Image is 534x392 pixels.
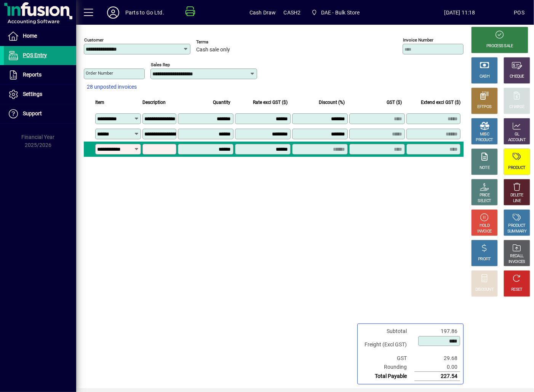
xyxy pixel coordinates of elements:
span: GST ($) [387,98,402,107]
mat-label: Invoice number [403,37,433,43]
span: Extend excl GST ($) [421,98,460,107]
div: LINE [513,198,521,204]
td: Total Payable [361,372,414,381]
span: Discount (%) [319,98,345,107]
div: PRODUCT [508,223,525,229]
td: 0.00 [414,363,460,372]
span: [DATE] 11:18 [406,6,514,19]
span: Terms [196,40,242,45]
span: POS Entry [23,52,47,58]
div: INVOICE [477,229,491,234]
span: DAE - Bulk Store [321,6,360,19]
a: Home [4,27,76,46]
div: INVOICES [508,259,525,265]
div: DELETE [510,193,523,198]
span: Description [142,98,166,107]
div: PROFIT [478,257,491,262]
span: Rate excl GST ($) [253,98,288,107]
td: GST [361,354,414,363]
div: DISCOUNT [475,287,494,293]
td: Freight (Excl GST) [361,336,414,354]
div: POS [514,6,524,19]
span: Cash sale only [196,47,230,53]
button: 28 unposted invoices [84,80,140,94]
div: CHEQUE [510,74,524,80]
div: RESET [511,287,523,293]
div: CHARGE [510,104,524,110]
span: 28 unposted invoices [87,83,137,91]
div: NOTE [480,165,489,171]
div: SUMMARY [507,229,526,234]
div: SELECT [478,198,491,204]
div: PRICE [480,193,490,198]
a: Reports [4,65,76,84]
span: CASH2 [284,6,301,19]
mat-label: Order number [86,70,113,76]
span: DAE - Bulk Store [308,6,363,19]
div: PRODUCT [508,165,525,171]
td: 197.86 [414,327,460,336]
button: Profile [101,6,125,19]
td: 29.68 [414,354,460,363]
div: HOLD [480,223,489,229]
span: Quantity [213,98,230,107]
td: Subtotal [361,327,414,336]
div: EFTPOS [478,104,492,110]
mat-label: Customer [84,37,104,43]
div: RECALL [510,253,524,259]
td: 227.54 [414,372,460,381]
a: Settings [4,85,76,104]
div: MISC [480,132,489,137]
div: ACCOUNT [508,137,526,143]
span: Settings [23,91,42,97]
mat-label: Sales rep [151,62,170,67]
div: Parts to Go Ltd. [125,6,164,19]
span: Home [23,33,37,39]
span: Cash Draw [249,6,276,19]
div: CASH [480,74,489,80]
span: Item [95,98,104,107]
div: GL [515,132,520,137]
span: Reports [23,72,42,78]
a: Support [4,104,76,123]
div: PRODUCT [476,137,493,143]
span: Support [23,110,42,116]
div: PROCESS SALE [486,43,513,49]
td: Rounding [361,363,414,372]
